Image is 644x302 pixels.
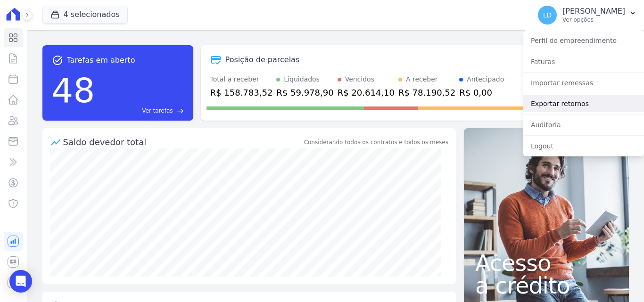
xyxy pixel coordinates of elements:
[142,106,173,115] span: Ver tarefas
[406,74,438,84] div: A receber
[523,32,644,49] a: Perfil do empreendimento
[304,138,448,147] div: Considerando todos os contratos e todos os meses
[63,136,302,148] div: Saldo devedor total
[459,86,504,99] div: R$ 0,00
[523,74,644,91] a: Importar remessas
[276,86,333,99] div: R$ 59.978,90
[52,55,63,66] span: task_alt
[225,54,300,65] div: Posição de parcelas
[523,53,644,70] a: Faturas
[530,2,644,28] button: LD [PERSON_NAME] Ver opções
[210,86,273,99] div: R$ 158.783,52
[99,106,183,115] a: Ver tarefas east
[562,16,625,24] p: Ver opções
[467,74,504,84] div: Antecipado
[475,274,618,297] span: a crédito
[543,12,552,18] span: LD
[42,6,128,24] button: 4 selecionados
[398,86,455,99] div: R$ 78.190,52
[284,74,320,84] div: Liquidados
[177,107,184,114] span: east
[523,95,644,112] a: Exportar retornos
[523,116,644,133] a: Auditoria
[523,138,644,155] a: Logout
[210,74,273,84] div: Total a receber
[475,252,618,274] span: Acesso
[338,86,395,99] div: R$ 20.614,10
[345,74,374,84] div: Vencidos
[52,66,95,115] div: 48
[9,270,32,293] div: Open Intercom Messenger
[562,7,625,16] p: [PERSON_NAME]
[67,55,135,66] span: Tarefas em aberto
